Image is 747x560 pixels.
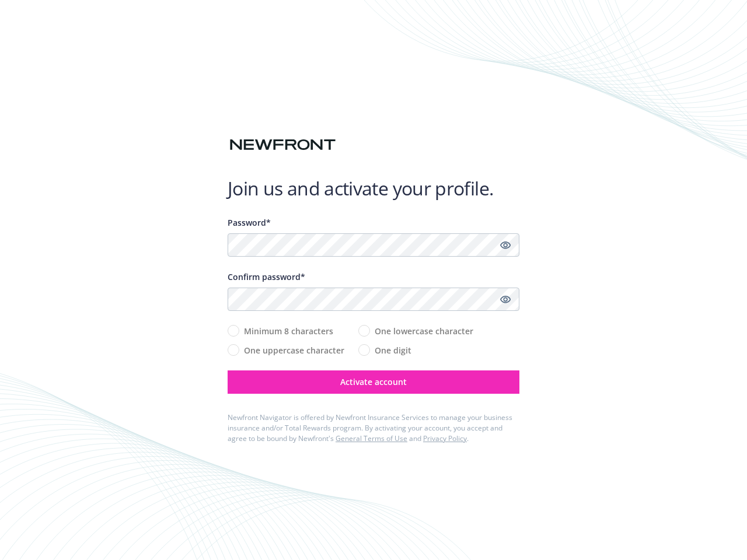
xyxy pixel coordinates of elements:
span: One uppercase character [244,344,344,356]
div: Newfront Navigator is offered by Newfront Insurance Services to manage your business insurance an... [228,412,519,444]
span: One lowercase character [375,325,473,337]
span: Confirm password* [228,271,305,282]
input: Confirm your unique password... [228,288,519,311]
span: Minimum 8 characters [244,325,333,337]
img: Newfront logo [228,135,338,155]
h1: Join us and activate your profile. [228,177,519,200]
span: Password* [228,217,271,228]
a: General Terms of Use [336,433,407,443]
a: Show password [498,238,512,252]
input: Enter a unique password... [228,233,519,257]
button: Activate account [228,370,519,394]
a: Show password [498,292,512,306]
span: One digit [375,344,411,356]
span: Activate account [340,376,407,387]
a: Privacy Policy [423,433,467,443]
